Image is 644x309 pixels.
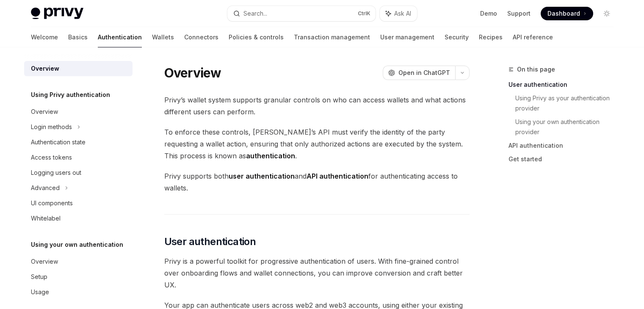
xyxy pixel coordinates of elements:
div: Setup [31,272,47,282]
a: User management [380,27,434,47]
a: API reference [513,27,553,47]
h1: Overview [164,65,221,80]
a: Transaction management [294,27,370,47]
span: Privy supports both and for authenticating access to wallets. [164,170,470,194]
span: To enforce these controls, [PERSON_NAME]’s API must verify the identity of the party requesting a... [164,126,470,162]
a: Usage [24,284,133,300]
div: Overview [31,257,58,267]
a: Authentication [98,27,142,47]
a: Recipes [479,27,503,47]
a: Welcome [31,27,58,47]
div: Authentication state [31,137,86,147]
span: Ctrl K [358,10,370,17]
strong: authentication [246,152,295,160]
div: Search... [243,8,267,19]
a: Policies & controls [229,27,284,47]
a: Connectors [184,27,218,47]
a: Get started [509,152,620,166]
span: Dashboard [547,9,580,18]
a: Security [445,27,469,47]
div: Usage [31,287,49,297]
a: Support [507,9,531,18]
h5: Using your own authentication [31,240,123,250]
h5: Using Privy authentication [31,90,110,100]
div: Advanced [31,183,60,193]
div: Logging users out [31,168,81,178]
div: UI components [31,198,73,208]
a: Using Privy as your authentication provider [515,91,620,115]
a: Authentication state [24,135,133,150]
span: Ask AI [394,9,411,18]
img: light logo [31,8,83,19]
a: UI components [24,196,133,211]
a: Overview [24,104,133,119]
button: Ask AI [380,6,417,21]
div: Overview [31,107,58,117]
a: Wallets [152,27,174,47]
span: Privy’s wallet system supports granular controls on who can access wallets and what actions diffe... [164,94,470,118]
button: Toggle dark mode [600,7,614,20]
div: Whitelabel [31,213,61,223]
span: User authentication [164,235,256,248]
a: Setup [24,269,133,284]
a: Logging users out [24,165,133,180]
div: Overview [31,63,59,74]
span: Privy is a powerful toolkit for progressive authentication of users. With fine-grained control ov... [164,255,470,291]
span: Open in ChatGPT [398,69,450,77]
a: User authentication [509,78,620,91]
a: Demo [480,9,497,18]
a: Using your own authentication provider [515,115,620,139]
strong: API authentication [307,172,368,180]
a: Overview [24,254,133,269]
span: On this page [517,64,555,74]
a: Access tokens [24,150,133,165]
a: API authentication [509,139,620,152]
button: Search...CtrlK [227,6,376,21]
a: Dashboard [541,7,593,20]
button: Open in ChatGPT [383,66,455,80]
div: Login methods [31,122,72,132]
a: Whitelabel [24,211,133,226]
div: Access tokens [31,152,72,163]
a: Basics [68,27,88,47]
strong: user authentication [229,172,295,180]
a: Overview [24,61,133,76]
